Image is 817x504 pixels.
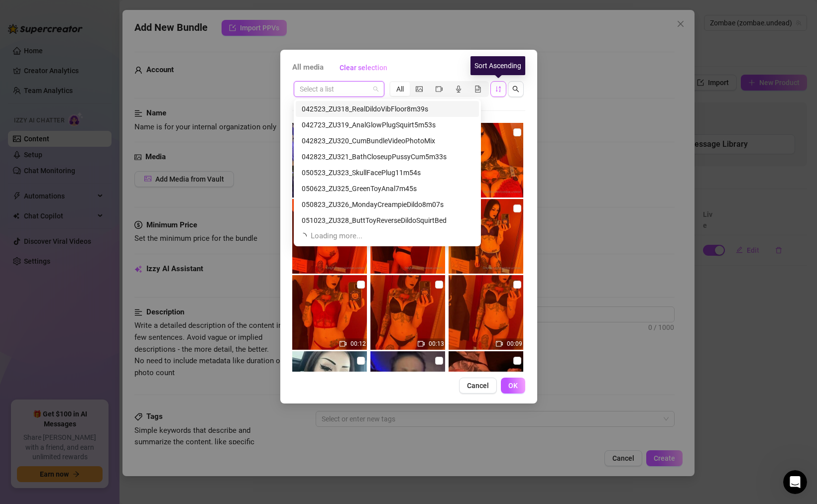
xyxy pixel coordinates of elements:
span: Messages [58,335,92,342]
p: How can we help? [20,88,179,104]
div: 042823_ZU320_CumBundleVideoPhotoMix [302,135,473,146]
div: 042723_ZU319_AnalGlowPlugSquirt5m53s [302,119,473,130]
div: 042523_ZU318_RealDildoVibFloor8m39s [302,103,473,114]
div: We typically reply in a few hours [20,136,166,146]
div: 050523_ZU323_SkullFacePlug11m54s [296,165,479,181]
button: sort-ascending [490,81,506,97]
div: 050523_ZU323_SkullFacePlug11m54s [302,167,473,178]
div: 050623_ZU325_GreenToyAnal7m45s [302,183,473,194]
div: 042523_ZU318_RealDildoVibFloor8m39s [296,101,479,117]
div: 042823_ZU320_CumBundleVideoPhotoMix [296,133,479,149]
span: file-gif [474,86,481,93]
span: video-camera [496,340,503,347]
img: media [370,275,445,350]
img: 🚀 New Release: Like & Comment Bumps [10,215,189,285]
span: Help [117,335,132,342]
span: picture [416,86,423,93]
button: Find a time [20,183,179,202]
img: media [370,351,445,426]
div: Feature [20,293,53,304]
span: audio [455,86,462,93]
button: Help [100,310,149,350]
span: OK [508,382,518,390]
img: Profile image for Giselle [107,16,126,36]
span: video-camera [340,340,347,347]
div: 051023_ZU328_ButtToyReverseDildoSquirtBed [302,215,473,226]
img: Profile image for Ella [125,16,145,36]
div: Send us a message [20,125,166,136]
img: media [449,275,523,350]
button: News [149,310,199,350]
button: Messages [50,310,100,350]
div: Send us a messageWe typically reply in a few hours [10,117,189,155]
iframe: Intercom live chat [783,470,807,494]
span: 00:13 [429,340,444,347]
img: media [449,199,523,274]
div: + 2 labels [57,293,98,304]
span: 00:12 [350,340,366,347]
div: 050823_ZU326_MondayCreampieDildo8m07s [302,199,473,210]
span: Loading more... [311,230,362,242]
div: 042823_ZU321_BathCloseupPussyCum5m33s [296,149,479,165]
p: Hi Jerrame 👋 [20,71,179,88]
div: All [390,82,410,96]
div: 050623_ZU325_GreenToyAnal7m45s [296,181,479,197]
span: video-camera [418,340,425,347]
div: Profile image for Joe [144,16,164,36]
span: search [512,86,519,93]
span: loading [298,231,308,241]
button: OK [501,378,525,394]
div: segmented control [389,81,489,97]
div: 042723_ZU319_AnalGlowPlugSquirt5m53s [296,117,479,133]
div: 042823_ZU321_BathCloseupPussyCum5m33s [302,151,473,162]
img: media [449,123,523,198]
span: Home [13,335,36,342]
div: 050823_ZU326_MondayCreampieDildo8m07s [296,197,479,212]
img: media [449,351,523,426]
span: 00:09 [507,340,522,347]
span: video-camera [436,86,443,93]
div: Close [171,16,189,34]
div: 🚀 New Release: Like & Comment BumpsFeature+ 2 labels [10,215,189,352]
button: Clear selection [332,60,395,76]
button: Cancel [459,378,497,394]
img: media [292,199,367,274]
span: sort-ascending [495,86,502,93]
span: News [165,335,184,342]
span: Cancel [467,382,489,390]
img: logo [20,20,87,33]
img: media [292,275,367,350]
span: All media [292,62,324,74]
div: 051023_ZU328_ButtToyReverseDildoSquirtBed [296,212,479,228]
div: Schedule a FREE consulting call: [20,168,179,179]
img: media [292,123,367,198]
div: Sort Ascending [470,56,525,75]
span: Clear selection [340,64,387,72]
img: media [292,351,367,426]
